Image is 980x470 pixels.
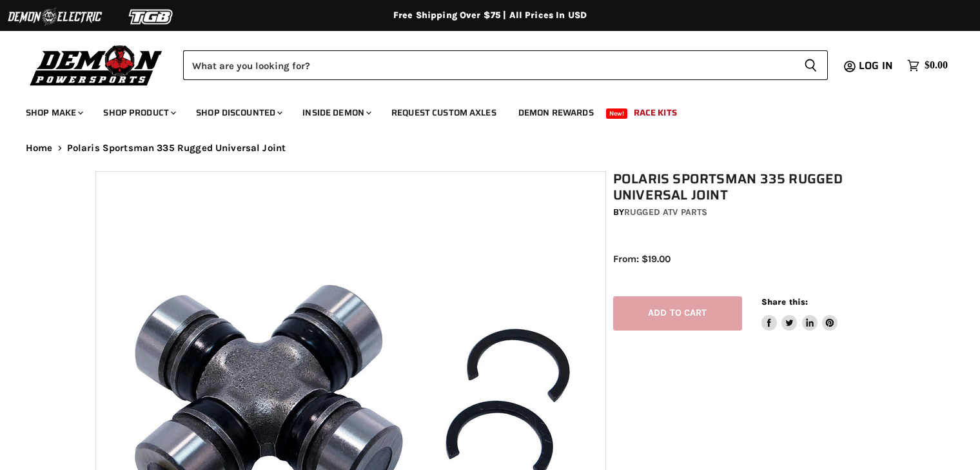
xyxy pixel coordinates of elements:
span: From: $19.00 [613,253,671,265]
a: Shop Discounted [186,99,290,126]
a: Shop Product [93,99,184,126]
ul: Main menu [16,94,945,126]
a: Shop Make [16,99,91,126]
form: Product [183,50,828,80]
a: Rugged ATV Parts [624,207,707,218]
a: Log in [853,60,901,72]
h1: Polaris Sportsman 335 Rugged Universal Joint [613,171,892,203]
button: Search [794,50,828,80]
span: Log in [859,57,893,74]
span: $0.00 [925,59,948,72]
aside: Share this: [761,296,838,331]
a: $0.00 [901,56,954,75]
a: Demon Rewards [509,99,603,126]
a: Inside Demon [293,99,379,126]
span: Polaris Sportsman 335 Rugged Universal Joint [67,143,286,154]
input: Search [183,50,794,80]
span: New! [606,108,628,119]
img: Demon Electric Logo 2 [6,5,103,29]
a: Race Kits [624,99,687,126]
img: TGB Logo 2 [103,5,200,29]
img: Demon Powersports [26,42,167,88]
a: Home [26,143,53,154]
div: by [613,205,892,220]
span: Share this: [761,297,808,307]
a: Request Custom Axles [382,99,506,126]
